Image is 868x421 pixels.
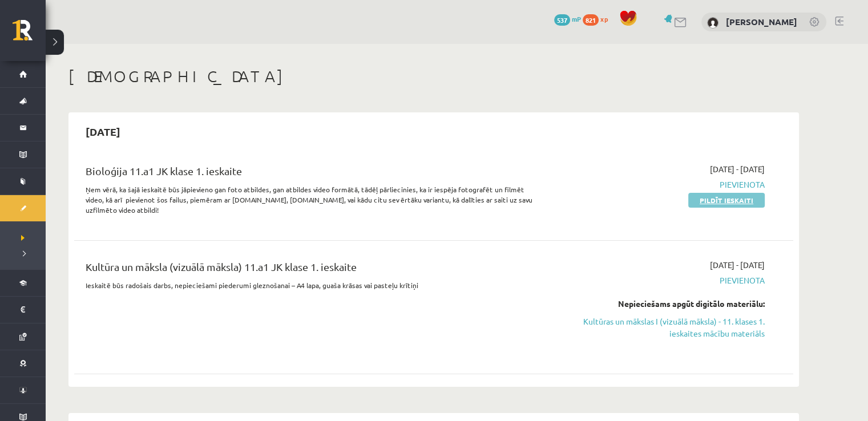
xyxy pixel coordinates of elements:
[554,14,570,26] span: 537
[550,179,765,191] span: Pievienota
[68,67,799,86] h1: [DEMOGRAPHIC_DATA]
[710,259,765,271] span: [DATE] - [DATE]
[86,184,532,215] p: Ņem vērā, ka šajā ieskaitē būs jāpievieno gan foto atbildes, gan atbildes video formātā, tādēļ pā...
[86,163,532,184] div: Bioloģija 11.a1 JK klase 1. ieskaite
[550,298,765,310] div: Nepieciešams apgūt digitālo materiālu:
[554,14,581,23] a: 537 mP
[550,315,765,339] a: Kultūras un mākslas I (vizuālā māksla) - 11. klases 1. ieskaites mācību materiāls
[710,163,765,175] span: [DATE] - [DATE]
[572,14,581,23] span: mP
[583,14,613,23] a: 821 xp
[726,16,797,27] a: [PERSON_NAME]
[86,280,532,290] p: Ieskaitē būs radošais darbs, nepieciešami piederumi gleznošanai – A4 lapa, guaša krāsas vai paste...
[74,118,132,145] h2: [DATE]
[600,14,608,23] span: xp
[583,14,599,26] span: 821
[707,17,718,29] img: Raivo Aleksis Bušs
[688,193,765,208] a: Pildīt ieskaiti
[13,20,46,48] a: Rīgas 1. Tālmācības vidusskola
[86,259,532,280] div: Kultūra un māksla (vizuālā māksla) 11.a1 JK klase 1. ieskaite
[550,274,765,286] span: Pievienota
